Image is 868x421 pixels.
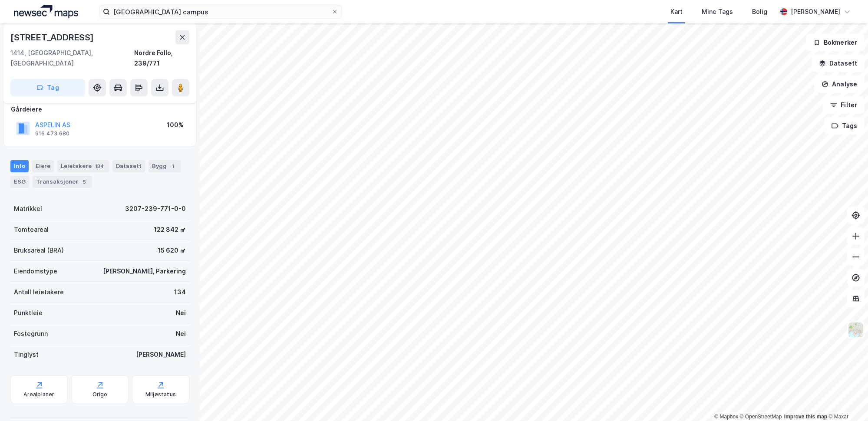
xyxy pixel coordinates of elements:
div: Bruksareal (BRA) [14,245,64,256]
div: ESG [10,176,29,188]
a: Mapbox [714,414,738,420]
div: Bygg [149,160,181,172]
button: Bokmerker [806,34,865,51]
div: Eiere [32,160,54,172]
div: 3207-239-771-0-0 [125,204,186,214]
div: Mine Tags [702,7,733,17]
iframe: Chat Widget [825,379,868,421]
div: Antall leietakere [14,287,64,297]
div: 15 620 ㎡ [158,245,186,256]
div: Kontrollprogram for chat [825,379,868,421]
div: 134 [93,162,106,171]
div: Nei [176,329,186,339]
div: Tinglyst [14,349,39,360]
div: Kart [670,7,683,17]
div: [STREET_ADDRESS] [10,30,96,44]
input: Søk på adresse, matrikkel, gårdeiere, leietakere eller personer [110,5,331,18]
button: Filter [823,96,865,114]
div: 5 [80,178,89,186]
div: Matrikkel [14,204,42,214]
button: Datasett [812,55,865,72]
div: Info [10,160,29,172]
div: Arealplaner [23,391,54,398]
button: Tag [10,79,85,96]
div: Festegrunn [14,329,48,339]
div: 100% [167,120,184,130]
div: 1414, [GEOGRAPHIC_DATA], [GEOGRAPHIC_DATA] [10,48,134,69]
div: Punktleie [14,308,43,318]
button: Tags [824,117,865,135]
div: 122 842 ㎡ [154,224,186,235]
div: Origo [92,391,108,398]
div: Miljøstatus [145,391,176,398]
div: Eiendomstype [14,266,57,276]
div: Tomteareal [14,224,49,235]
img: logo.a4113a55bc3d86da70a041830d287a7e.svg [14,5,78,18]
div: Datasett [112,160,145,172]
div: Leietakere [57,160,109,172]
a: Improve this map [784,414,827,420]
div: Transaksjoner [33,176,92,188]
div: [PERSON_NAME] [136,349,186,360]
a: OpenStreetMap [740,414,782,420]
div: [PERSON_NAME] [791,7,840,17]
div: Gårdeiere [11,104,189,115]
div: 916 473 680 [35,130,69,137]
div: Bolig [752,7,767,17]
div: 134 [174,287,186,297]
div: [PERSON_NAME], Parkering [103,266,186,276]
div: Nordre Follo, 239/771 [134,48,189,69]
div: 1 [168,162,177,171]
button: Analyse [814,76,865,93]
img: Z [848,322,864,338]
div: Nei [176,308,186,318]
